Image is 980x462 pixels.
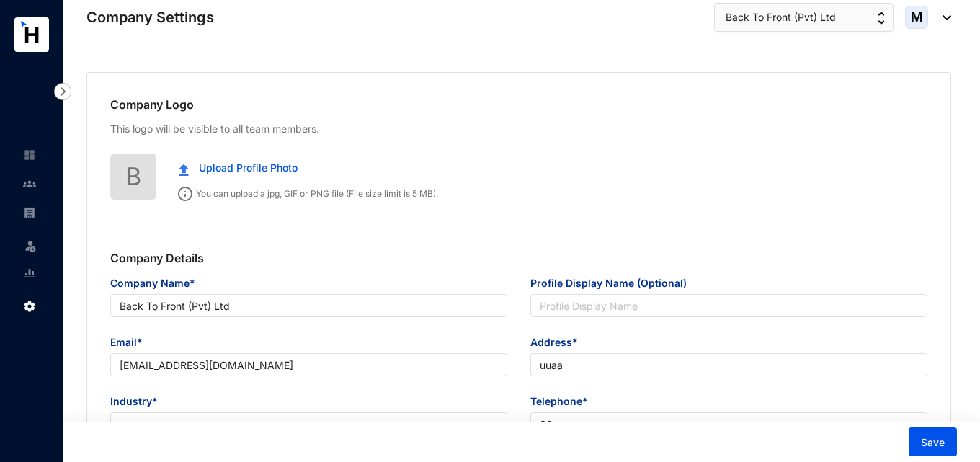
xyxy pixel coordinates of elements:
[110,334,153,350] label: Email*
[110,275,205,291] label: Company Name*
[12,259,46,288] li: Reports
[23,267,36,280] img: report-unselected.e6a6b4230fc7da01f883.svg
[86,7,214,27] p: Company Settings
[179,164,189,176] img: upload.c0f81fc875f389a06f631e1c6d8834da.svg
[726,9,836,25] span: Back To Front (Pvt) Ltd
[110,294,507,317] input: Company Name*
[110,353,507,376] input: Email*
[911,11,923,24] span: M
[530,353,927,376] input: Address*
[23,300,36,313] img: settings.f4f5bcbb8b4eaa341756.svg
[199,160,298,176] span: Upload Profile Photo
[125,157,141,195] span: B
[23,177,36,190] img: people-unselected.118708e94b43a90eceab.svg
[23,239,37,253] img: leave-unselected.2934df6273408c3f84d9.svg
[23,148,36,161] img: home-unselected.a29eae3204392db15eaf.svg
[530,334,588,350] label: Address*
[12,169,46,198] li: Contacts
[935,15,951,20] img: dropdown-black.8e83cc76930a90b1a4fdb6d089b7bf3a.svg
[119,416,499,437] span: aa
[23,206,36,219] img: payroll-unselected.b590312f920e76f0c668.svg
[110,96,927,113] p: Company Logo
[54,83,71,100] img: nav-icon-right.af6afadce00d159da59955279c43614e.svg
[110,394,168,409] label: Industry*
[530,412,927,435] input: Telephone*
[12,198,46,227] li: Payroll
[110,249,927,275] p: Company Details
[909,427,957,456] button: Save
[878,12,885,25] img: up-down-arrow.74152d26bf9780fbf563ca9c90304185.svg
[530,294,927,317] input: Profile Display Name (Optional)
[530,394,598,409] label: Telephone*
[12,141,46,169] li: Home
[178,187,192,201] img: info.ad751165ce926853d1d36026adaaebbf.svg
[168,154,308,182] button: Upload Profile Photo
[530,275,697,291] label: Profile Display Name (Optional)
[110,122,927,136] p: This logo will be visible to all team members.
[714,3,894,32] button: Back To Front (Pvt) Ltd
[921,435,945,450] span: Save
[168,182,438,201] p: You can upload a jpg, GIF or PNG file (File size limit is 5 MB).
